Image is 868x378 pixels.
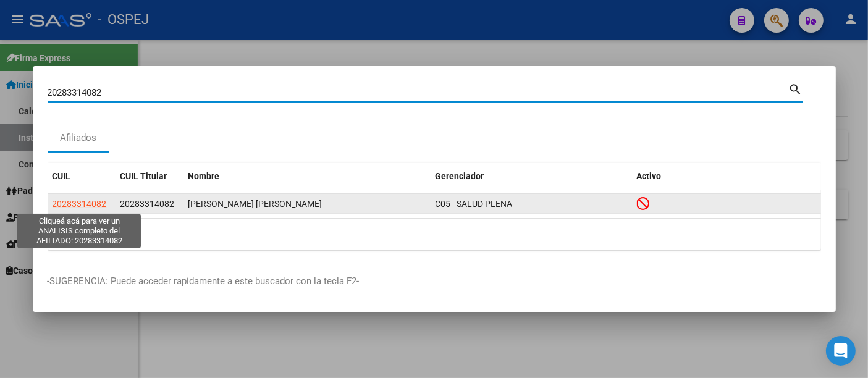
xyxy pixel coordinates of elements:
span: CUIL [53,171,71,181]
div: [PERSON_NAME] [PERSON_NAME] [188,197,426,211]
span: 20283314082 [53,199,107,209]
datatable-header-cell: CUIL Titular [116,163,183,190]
span: C05 - SALUD PLENA [436,199,513,209]
span: 20283314082 [120,199,175,209]
mat-icon: search [789,81,803,96]
datatable-header-cell: Activo [632,163,821,190]
p: -SUGERENCIA: Puede acceder rapidamente a este buscador con la tecla F2- [48,274,821,288]
datatable-header-cell: Gerenciador [431,163,632,190]
span: Activo [637,171,662,181]
div: Open Intercom Messenger [826,336,856,366]
span: Nombre [188,171,220,181]
datatable-header-cell: Nombre [183,163,431,190]
datatable-header-cell: CUIL [48,163,116,190]
span: CUIL Titular [120,171,167,181]
div: Afiliados [60,131,96,145]
span: Gerenciador [436,171,484,181]
div: 1 total [48,219,821,250]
